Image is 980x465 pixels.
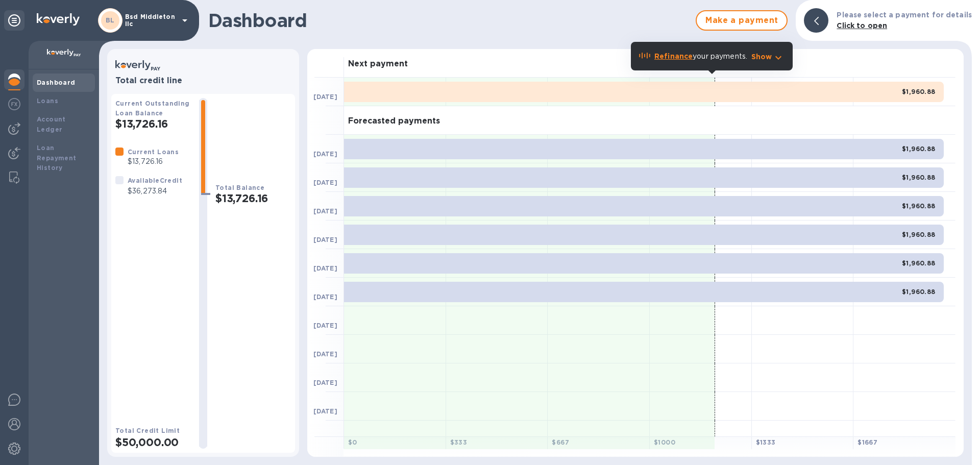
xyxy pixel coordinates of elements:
h1: Dashboard [208,10,691,31]
b: $1,960.88 [902,259,936,267]
b: [DATE] [313,322,337,329]
h2: $13,726.16 [215,192,291,205]
img: Logo [37,13,80,26]
p: Bsd Middleton llc [125,13,176,28]
b: [DATE] [313,379,337,386]
b: [DATE] [313,293,337,301]
h2: $50,000.00 [115,436,191,449]
h2: $13,726.16 [115,117,191,130]
b: Total Credit Limit [115,427,180,434]
button: Show [751,52,785,62]
b: [DATE] [313,350,337,358]
b: $ 1667 [857,438,877,446]
b: $1,960.88 [902,145,936,153]
b: Account Ledger [37,115,66,133]
b: $1,960.88 [902,288,936,296]
h3: Next payment [348,59,408,69]
div: Unpin categories [4,10,24,31]
b: Loans [37,97,58,105]
b: $1,960.88 [902,174,936,181]
b: BL [106,16,115,24]
b: Loan Repayment History [37,144,77,172]
button: Make a payment [696,10,788,31]
img: Foreign exchange [8,98,20,110]
p: $13,726.16 [128,156,179,167]
b: Click to open [837,21,887,30]
b: Refinance [654,52,693,60]
h3: Forecasted payments [348,116,440,126]
b: [DATE] [313,207,337,215]
b: [DATE] [313,407,337,415]
b: $1,960.88 [902,231,936,238]
b: Total Balance [215,184,264,191]
p: $36,273.84 [128,186,182,197]
h3: Total credit line [115,76,291,86]
b: [DATE] [313,150,337,158]
b: Please select a payment for details [837,11,972,19]
span: Make a payment [705,14,778,27]
p: Show [751,52,772,62]
p: your payments. [654,51,747,62]
b: [DATE] [313,179,337,186]
b: Current Outstanding Loan Balance [115,100,190,117]
b: Available Credit [128,177,182,184]
b: Dashboard [37,79,76,86]
b: Current Loans [128,148,179,156]
b: $1,960.88 [902,88,936,95]
b: [DATE] [313,93,337,101]
b: $ 1333 [756,438,776,446]
b: [DATE] [313,236,337,243]
b: [DATE] [313,264,337,272]
b: $1,960.88 [902,202,936,210]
